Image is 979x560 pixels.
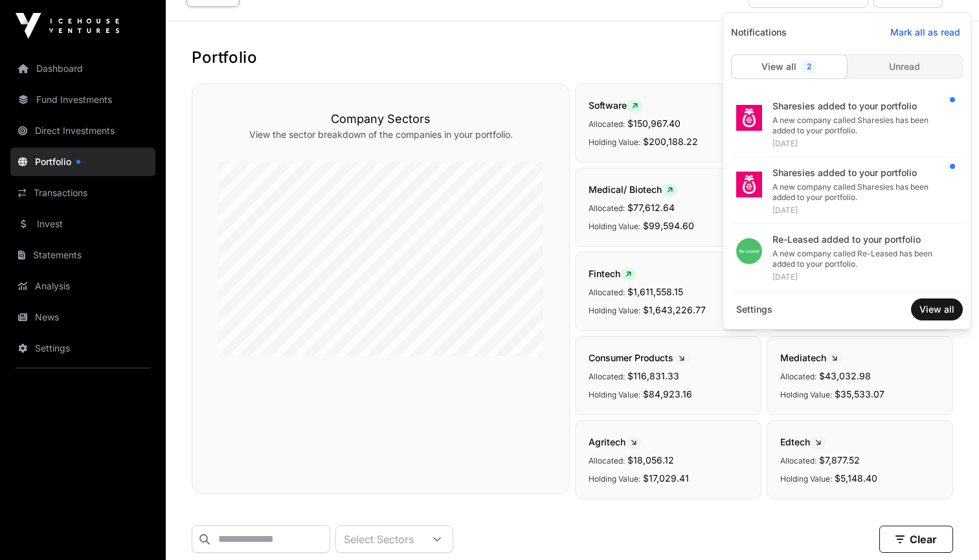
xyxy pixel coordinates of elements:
[643,304,706,315] span: $1,643,226.77
[10,272,155,300] a: Analysis
[731,225,963,291] a: Re-Leased added to your portfolioA new company called Re-Leased has been added to your portfolio....
[589,221,640,231] span: Holding Value:
[589,306,640,315] span: Holding Value:
[780,436,826,447] span: Edtech
[731,92,963,157] a: Sharesies added to your portfolioA new company called Sharesies has been added to your portfolio....
[780,456,816,465] span: Allocated:
[10,179,155,207] a: Transactions
[627,118,681,129] span: $150,967.40
[780,390,832,399] span: Holding Value:
[780,372,816,381] span: Allocated:
[883,22,968,43] button: Mark all as read
[835,473,877,484] span: $5,148.40
[10,303,155,331] a: News
[772,233,952,246] div: Re-Leased added to your portfolio
[772,166,952,179] div: Sharesies added to your portfolio
[589,436,642,447] span: Agritech
[819,454,860,465] span: $7,877.52
[589,287,625,297] span: Allocated:
[835,388,884,399] span: $35,533.07
[589,203,625,213] span: Allocated:
[10,210,155,238] a: Invest
[589,456,625,465] span: Allocated:
[890,26,960,39] span: Mark all as read
[589,352,690,363] span: Consumer Products
[10,148,155,176] a: Portfolio
[889,60,920,73] span: Unread
[731,159,963,224] a: Sharesies added to your portfolioA new company called Sharesies has been added to your portfolio....
[736,105,762,131] img: sharesies_logo.jpeg
[589,390,640,399] span: Holding Value:
[879,526,953,553] button: Clear
[10,334,155,363] a: Settings
[627,454,674,465] span: $18,056.12
[10,117,155,145] a: Direct Investments
[819,370,871,381] span: $43,032.98
[589,119,625,129] span: Allocated:
[589,100,643,111] span: Software
[589,137,640,147] span: Holding Value:
[643,220,694,231] span: $99,594.60
[914,498,979,560] iframe: Chat Widget
[911,298,963,320] button: View all
[589,268,636,279] span: Fintech
[218,128,543,141] p: View the sector breakdown of the companies in your portfolio.
[643,473,689,484] span: $17,029.41
[780,474,832,484] span: Holding Value:
[627,202,675,213] span: $77,612.64
[589,184,678,195] span: Medical/ Biotech
[643,136,698,147] span: $200,188.22
[772,115,952,136] div: A new company called Sharesies has been added to your portfolio.
[10,241,155,269] a: Statements
[218,110,543,128] h3: Company Sectors
[192,47,953,68] h1: Portfolio
[589,372,625,381] span: Allocated:
[772,249,952,269] div: A new company called Re-Leased has been added to your portfolio.
[780,352,842,363] span: Mediatech
[772,100,952,113] div: Sharesies added to your portfolio
[627,286,683,297] span: $1,611,558.15
[919,303,954,316] span: View all
[772,182,952,203] div: A new company called Sharesies has been added to your portfolio.
[726,21,792,44] span: Notifications
[736,238,762,264] img: download.png
[772,272,952,282] div: [DATE]
[643,388,692,399] span: $84,923.16
[589,474,640,484] span: Holding Value:
[772,139,952,149] div: [DATE]
[10,54,155,83] a: Dashboard
[10,85,155,114] a: Fund Investments
[736,172,762,197] img: sharesies_logo.jpeg
[336,526,422,552] div: Select Sectors
[731,298,778,321] a: Settings
[16,13,119,39] img: Icehouse Ventures Logo
[627,370,679,381] span: $116,831.33
[772,205,952,216] div: [DATE]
